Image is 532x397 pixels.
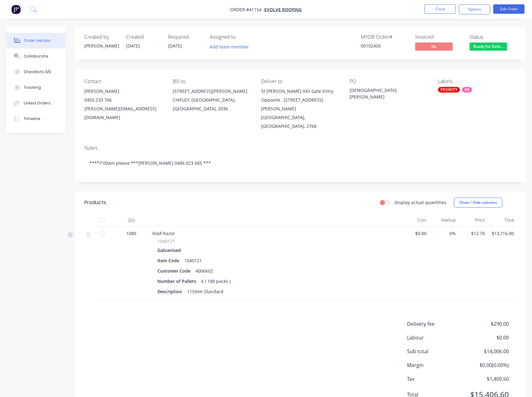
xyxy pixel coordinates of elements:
span: 1080 [126,230,136,237]
div: PRIORITY [438,87,460,93]
span: 1040121 [157,238,175,244]
div: Notes [84,145,516,151]
a: EVOLVE ROOFING [264,7,302,13]
span: $14,006.00 [463,348,509,355]
div: Required [168,34,202,40]
button: Add team member [210,43,252,51]
div: [PERSON_NAME]0450 233 766[PERSON_NAME][EMAIL_ADDRESS][DOMAIN_NAME] [84,87,163,122]
div: Order details [24,38,50,43]
div: Cost [400,214,429,226]
div: Checklists 0/0 [24,69,51,75]
span: 0% [431,230,455,237]
span: No [415,43,453,50]
div: PO [350,78,428,84]
button: Add team member [206,43,252,51]
div: St [PERSON_NAME] XXII Gate Entry Opposite , [STREET_ADDRESS][PERSON_NAME] [261,87,340,113]
span: $0.00 [463,334,509,341]
span: $0.00 [402,230,426,237]
div: 6 ( 180 packs ) [199,277,233,286]
div: Deliver to [261,78,340,84]
img: Factory [11,5,21,14]
div: Bill to [173,78,251,84]
span: Sub total [407,348,463,355]
button: Order details [6,33,66,48]
div: Tracking [24,85,41,90]
div: Qty [112,214,150,226]
span: Labour [407,334,463,341]
div: Labels [438,78,516,84]
div: 115mm Standard [185,287,226,296]
div: Price [458,214,487,226]
span: Tax [407,375,463,383]
div: Created by [84,34,119,40]
span: Roof Razor [152,230,175,236]
div: Number of Pallets [157,277,199,286]
button: Options [459,4,490,14]
div: Products [84,199,106,206]
button: Close [425,4,456,14]
label: Display actual quantities [395,199,446,206]
div: Timeline [24,116,40,122]
div: [PERSON_NAME] [84,87,163,96]
button: Tracking [6,80,66,95]
span: $0.00 ( 0.00 %) [463,361,509,369]
div: Invoiced [415,34,462,40]
span: $13,716.00 [490,230,514,237]
button: Timeline [6,111,66,127]
div: 1040121 [182,256,204,265]
button: Show / Hide columns [454,198,502,208]
div: Total [487,214,516,226]
button: Edit Order [493,4,525,14]
button: Collaborate [6,48,66,64]
div: Created [126,34,161,40]
div: 0450 233 766 [84,96,163,104]
div: Galvanised [157,246,183,255]
button: Ready For Deliv... [470,43,507,52]
div: Item Code [157,256,182,265]
span: $12.70 [461,230,485,237]
div: Contact [84,78,163,84]
div: [STREET_ADDRESS][PERSON_NAME]CHIFLEY, [GEOGRAPHIC_DATA], [GEOGRAPHIC_DATA], 2036 [173,87,251,113]
div: RR [462,87,472,93]
div: [GEOGRAPHIC_DATA], [GEOGRAPHIC_DATA], 2768 [261,113,340,131]
div: CHIFLEY, [GEOGRAPHIC_DATA], [GEOGRAPHIC_DATA], 2036 [173,96,251,113]
span: $290.00 [463,320,509,328]
div: Markup [429,214,458,226]
div: Description [157,287,185,296]
div: [DEMOGRAPHIC_DATA][PERSON_NAME] [350,87,428,100]
span: $1,400.60 [463,375,509,383]
span: Delivery fee [407,320,463,328]
div: [STREET_ADDRESS][PERSON_NAME] [173,87,251,96]
span: [DATE] [168,43,182,49]
button: Checklists 0/0 [6,64,66,80]
div: Collaborate [24,53,48,59]
div: [PERSON_NAME][EMAIL_ADDRESS][DOMAIN_NAME] [84,104,163,122]
button: Linked Orders [6,95,66,111]
span: Margin [407,361,463,369]
span: Order #41154 - [230,7,264,13]
span: [DATE] [126,43,140,49]
div: Status [470,34,516,40]
div: [PERSON_NAME] [84,43,119,49]
div: Assigned to [210,34,272,40]
div: 4006602 [193,266,216,275]
div: St [PERSON_NAME] XXII Gate Entry Opposite , [STREET_ADDRESS][PERSON_NAME][GEOGRAPHIC_DATA], [GEOG... [261,87,340,131]
div: ****7:00am please ***[PERSON_NAME] 0486 023 685 *** [84,153,516,173]
span: Ready For Deliv... [470,43,507,50]
div: MYOB Order # [361,34,408,40]
div: 00102405 [361,43,408,49]
div: Customer Code [157,266,193,275]
div: Linked Orders [24,100,51,106]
